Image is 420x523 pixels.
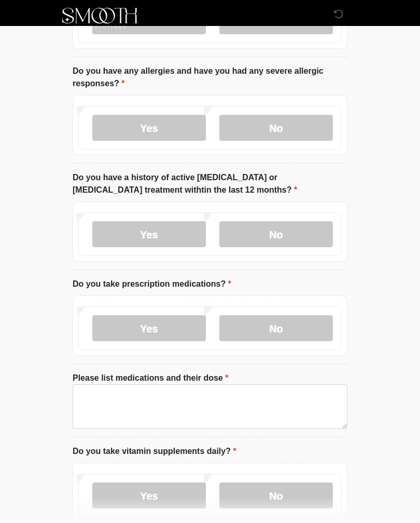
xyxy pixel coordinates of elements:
label: No [219,315,333,341]
label: Yes [92,315,206,341]
label: No [219,221,333,247]
label: Please list medications and their dose [73,372,229,384]
label: Do you take vitamin supplements daily? [73,445,236,458]
img: Smooth Skin Solutions LLC Logo [62,8,137,29]
label: Do you take prescription medications? [73,278,231,290]
label: No [219,482,333,508]
label: Do you have any allergies and have you had any severe allergic responses? [73,65,347,90]
label: Yes [92,221,206,247]
label: Yes [92,482,206,508]
label: Yes [92,115,206,141]
label: No [219,115,333,141]
label: Do you have a history of active [MEDICAL_DATA] or [MEDICAL_DATA] treatment withtin the last 12 mo... [73,171,347,196]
